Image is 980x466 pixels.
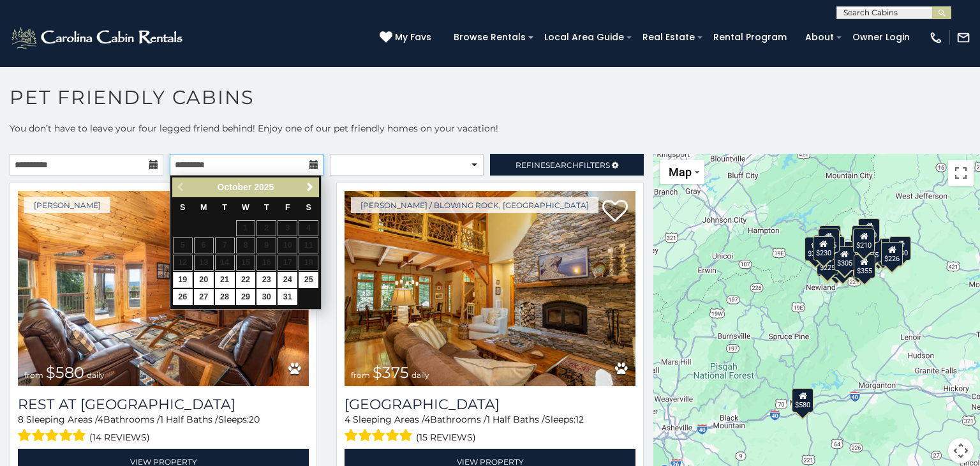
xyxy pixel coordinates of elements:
div: Sleeping Areas / Bathrooms / Sleeps: [18,413,309,446]
span: Tuesday [222,203,227,212]
span: Thursday [264,203,269,212]
img: White-1-2.png [10,25,186,50]
span: My Favs [395,31,431,44]
div: $225 [817,251,838,275]
a: 21 [215,272,235,288]
span: October [218,182,252,192]
a: 29 [236,289,256,305]
a: 20 [194,272,214,288]
a: 25 [299,272,318,288]
a: My Favs [380,31,434,45]
a: Real Estate [636,27,701,47]
div: $226 [881,242,903,266]
div: $305 [834,246,856,270]
img: Mountain Song Lodge [345,191,635,386]
a: 19 [173,272,193,288]
h3: Rest at Mountain Crest [18,396,309,413]
div: $425 [818,229,840,253]
span: Wednesday [242,203,249,212]
span: 1 Half Baths / [487,414,545,425]
div: $355 [854,254,875,278]
div: $260 [805,236,826,260]
img: Rest at Mountain Crest [18,191,309,386]
span: Search [546,160,579,170]
a: 31 [278,289,297,305]
span: $580 [46,363,84,382]
span: Next [305,182,315,192]
span: Refine Filters [516,160,610,170]
div: $380 [872,237,894,262]
a: [PERSON_NAME] / Blowing Rock, [GEOGRAPHIC_DATA] [351,197,598,213]
button: Toggle fullscreen view [948,160,974,186]
button: Change map style [660,160,704,184]
span: Saturday [306,203,311,212]
div: Sleeping Areas / Bathrooms / Sleeps: [345,413,635,446]
div: $210 [853,229,875,253]
a: 30 [256,289,276,305]
div: $230 [813,236,835,260]
span: daily [87,370,105,380]
div: $325 [819,225,841,250]
div: $930 [889,236,911,260]
a: About [799,27,840,47]
span: $375 [373,363,409,382]
a: 26 [173,289,193,305]
span: 8 [18,414,24,425]
button: Map camera controls [948,438,974,463]
span: daily [412,370,429,380]
img: mail-regular-white.png [956,31,970,45]
span: 1 Half Baths / [160,414,218,425]
span: Sunday [180,203,185,212]
a: RefineSearchFilters [490,154,644,176]
span: 4 [424,414,430,425]
a: Rental Program [707,27,793,47]
a: Mountain Song Lodge from $375 daily [345,191,635,386]
a: 22 [236,272,256,288]
a: [PERSON_NAME] [24,197,110,213]
a: 24 [278,272,297,288]
img: phone-regular-white.png [929,31,943,45]
a: Owner Login [846,27,916,47]
a: 27 [194,289,214,305]
span: (15 reviews) [416,429,476,446]
span: from [351,370,370,380]
span: 4 [345,414,350,425]
a: [GEOGRAPHIC_DATA] [345,396,635,413]
span: Monday [200,203,207,212]
div: $345 [832,253,854,278]
a: 23 [256,272,276,288]
div: $320 [858,218,880,242]
a: Local Area Guide [538,27,630,47]
span: 4 [98,414,103,425]
a: Browse Rentals [447,27,532,47]
span: from [24,370,43,380]
div: $580 [792,387,813,412]
a: Rest at [GEOGRAPHIC_DATA] [18,396,309,413]
h3: Mountain Song Lodge [345,396,635,413]
a: Add to favorites [602,199,628,225]
span: 20 [249,414,260,425]
div: $360 [852,225,873,249]
span: Friday [285,203,290,212]
span: Map [669,165,692,179]
a: Rest at Mountain Crest from $580 daily [18,191,309,386]
a: 28 [215,289,235,305]
span: 12 [575,414,584,425]
span: (14 reviews) [89,429,150,446]
a: Next [302,179,318,195]
span: 2025 [254,182,274,192]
